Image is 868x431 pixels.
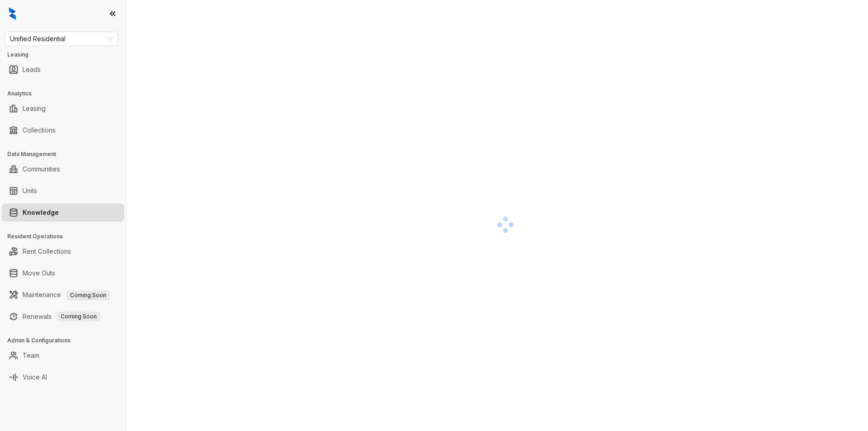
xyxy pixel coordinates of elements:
h3: Leasing [7,51,126,59]
a: RenewalsComing Soon [23,308,100,326]
a: Units [23,182,37,200]
li: Team [2,346,124,365]
li: Maintenance [2,286,124,304]
li: Communities [2,160,124,178]
li: Knowledge [2,204,124,222]
h3: Resident Operations [7,232,126,241]
li: Voice AI [2,368,124,386]
a: Collections [23,121,56,139]
img: logo [9,7,16,20]
a: Rent Collections [23,242,71,260]
li: Leads [2,61,124,79]
span: Coming Soon [66,290,110,300]
span: Unified Residential [10,32,113,46]
span: Coming Soon [57,312,100,322]
a: Team [23,346,39,365]
h3: Data Management [7,150,126,158]
h3: Analytics [7,90,126,98]
li: Collections [2,121,124,139]
li: Rent Collections [2,242,124,260]
li: Leasing [2,99,124,118]
a: Voice AI [23,368,47,386]
li: Move Outs [2,264,124,282]
li: Renewals [2,308,124,326]
a: Leads [23,61,41,79]
li: Units [2,182,124,200]
a: Knowledge [23,204,59,222]
a: Move Outs [23,264,55,282]
a: Communities [23,160,60,178]
a: Leasing [23,99,46,118]
h3: Admin & Configurations [7,336,126,345]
